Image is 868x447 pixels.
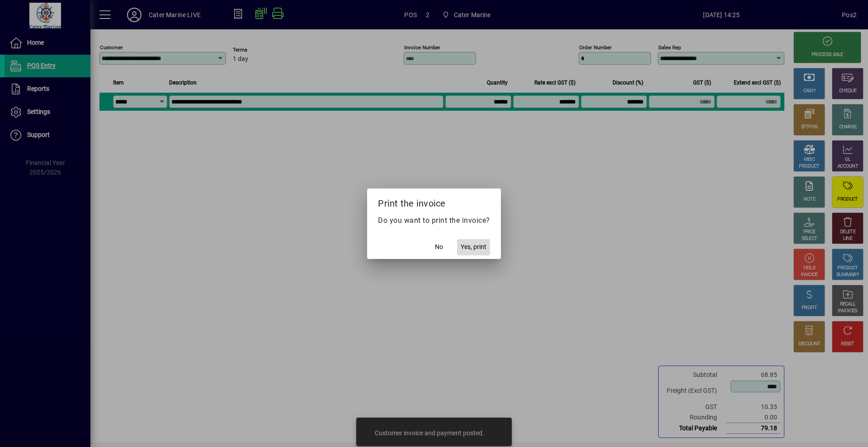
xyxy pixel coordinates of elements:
p: Do you want to print the invoice? [378,215,490,226]
button: Yes, print [457,239,490,255]
h2: Print the invoice [367,188,501,215]
span: Yes, print [461,242,486,252]
span: No [435,242,443,252]
button: No [425,239,453,255]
